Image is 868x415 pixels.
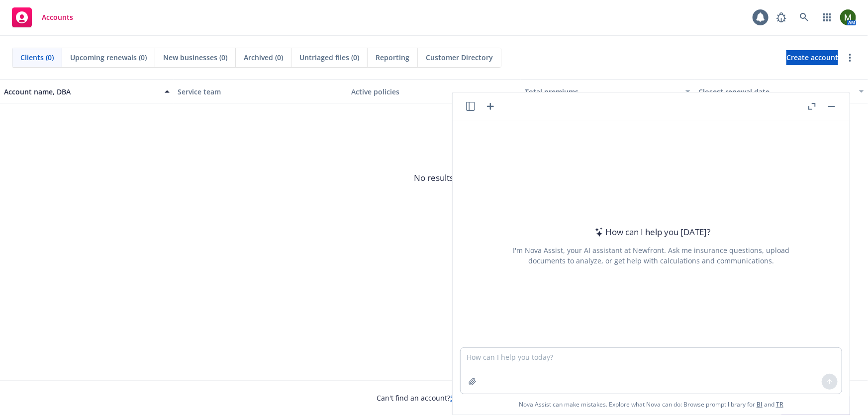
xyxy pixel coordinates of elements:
[511,245,791,266] div: I'm Nova Assist, your AI assistant at Newfront. Ask me insurance questions, upload documents to a...
[521,80,694,103] button: Total premiums
[20,52,54,63] span: Clients (0)
[457,394,846,415] span: Nova Assist can make mistakes. Explore what Nova can do: Browse prompt library for and
[376,52,409,63] span: Reporting
[351,86,517,97] div: Active policies
[698,86,853,97] div: Closest renewal date
[844,52,856,64] a: more
[347,80,521,103] button: Active policies
[174,80,347,103] button: Service team
[70,52,147,63] span: Upcoming renewals (0)
[694,80,868,103] button: Closest renewal date
[592,226,711,239] div: How can I help you [DATE]?
[772,7,791,27] a: Report a Bug
[42,13,73,21] span: Accounts
[525,86,679,97] div: Total premiums
[757,400,763,409] a: BI
[377,393,491,403] span: Can't find an account?
[786,50,838,65] a: Create account
[8,3,77,31] a: Accounts
[451,393,491,403] a: Search for it
[163,52,227,63] span: New businesses (0)
[4,86,159,97] div: Account name, DBA
[794,7,814,27] a: Search
[426,52,493,63] span: Customer Directory
[776,400,783,409] a: TR
[817,7,837,27] a: Switch app
[840,9,856,25] img: photo
[178,86,343,97] div: Service team
[299,52,359,63] span: Untriaged files (0)
[244,52,283,63] span: Archived (0)
[786,48,838,67] span: Create account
